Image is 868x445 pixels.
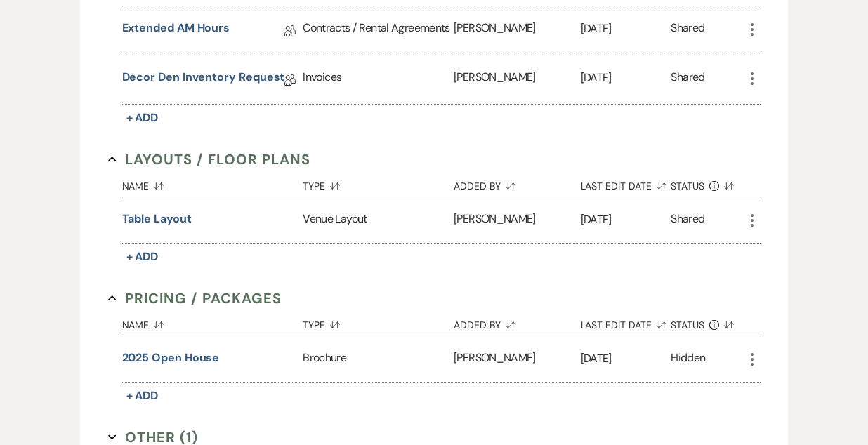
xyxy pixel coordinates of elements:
[122,211,192,227] button: Table layout
[581,211,671,229] p: [DATE]
[122,69,285,91] a: Decor Den Inventory Request
[581,309,671,336] button: Last Edit Date
[122,247,163,267] button: + Add
[303,55,454,104] div: Invoices
[581,350,671,368] p: [DATE]
[671,211,704,230] div: Shared
[454,197,580,243] div: [PERSON_NAME]
[122,350,220,366] button: 2025 Open House
[454,170,580,197] button: Added By
[581,69,671,87] p: [DATE]
[122,386,163,406] button: + Add
[671,20,704,41] div: Shared
[126,110,159,125] span: + Add
[108,149,311,170] button: Layouts / Floor Plans
[454,309,580,336] button: Added By
[581,170,671,197] button: Last Edit Date
[122,309,303,336] button: Name
[126,388,159,403] span: + Add
[303,197,454,243] div: Venue Layout
[671,309,743,336] button: Status
[454,336,580,382] div: [PERSON_NAME]
[581,20,671,38] p: [DATE]
[671,170,743,197] button: Status
[108,288,282,309] button: Pricing / Packages
[122,170,303,197] button: Name
[303,6,454,55] div: Contracts / Rental Agreements
[671,69,704,91] div: Shared
[303,170,454,197] button: Type
[303,309,454,336] button: Type
[303,336,454,382] div: Brochure
[122,20,230,41] a: Extended AM hours
[122,108,163,128] button: + Add
[454,6,580,55] div: [PERSON_NAME]
[671,181,704,191] span: Status
[671,320,704,330] span: Status
[126,249,159,264] span: + Add
[454,55,580,104] div: [PERSON_NAME]
[671,350,705,368] div: Hidden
